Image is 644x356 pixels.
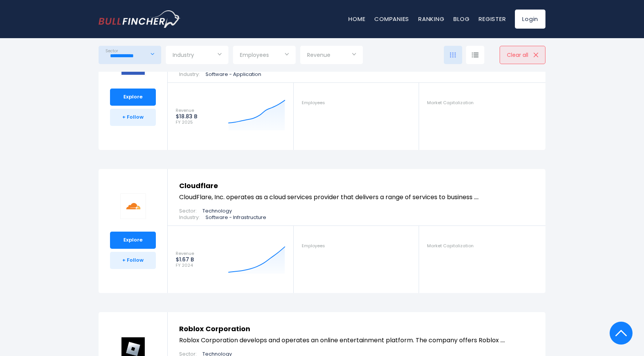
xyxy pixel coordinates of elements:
[110,252,156,269] a: + Follow
[419,90,545,115] a: Market Capitalization
[205,71,261,78] p: Software - Application
[302,243,325,248] span: Employees
[168,90,293,142] a: Revenue $18.83 B FY 2025
[419,234,545,258] a: Market Capitalization
[110,232,156,249] a: Explore
[500,46,545,64] button: Clear all
[99,10,181,28] img: bullfincher logo
[179,181,218,190] a: Cloudflare
[168,234,293,285] a: Revenue $1.67 B FY 2024
[202,208,232,214] p: Technology
[294,234,419,258] a: Employees
[176,251,194,256] span: Revenue
[176,256,194,263] strong: $1.67 B
[307,52,330,58] span: Revenue
[479,15,506,23] a: Register
[179,71,200,78] span: Industry:
[176,120,197,125] span: FY 2025
[294,90,419,115] a: Employees
[302,100,325,105] span: Employees
[450,52,456,58] img: icon-comp-grid.svg
[374,15,409,23] a: Companies
[176,263,194,268] span: FY 2024
[453,15,469,23] a: Blog
[348,15,365,23] a: Home
[427,243,474,248] span: Market Capitalization
[515,10,545,29] a: Login
[472,52,479,58] img: icon-comp-list-view.svg
[427,100,474,105] span: Market Capitalization
[105,48,118,53] span: Sector
[120,193,146,219] img: NET logo
[176,113,197,120] strong: $18.83 B
[105,49,154,63] input: Selection
[110,109,156,126] a: + Follow
[179,214,200,221] span: Industry:
[179,193,534,202] p: CloudFlare, Inc. operates as a cloud services provider that delivers a range of services to busin...
[418,15,444,23] a: Ranking
[179,324,250,333] a: Roblox Corporation
[173,49,222,63] input: Selection
[179,208,197,214] span: Sector:
[173,52,194,58] span: Industry
[240,49,289,63] input: Selection
[307,49,356,63] input: Selection
[110,89,156,106] a: Explore
[205,214,266,221] p: Software - Infrastructure
[240,52,269,58] span: Employees
[176,108,197,113] span: Revenue
[179,336,534,345] p: Roblox Corporation develops and operates an online entertainment platform. The company offers Rob...
[99,10,181,28] a: Go to homepage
